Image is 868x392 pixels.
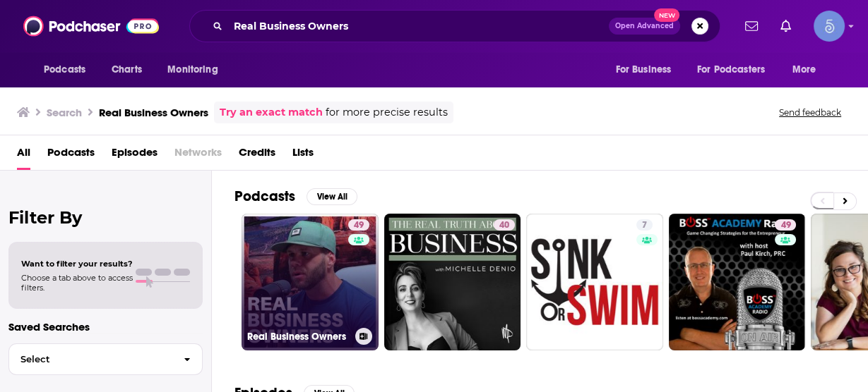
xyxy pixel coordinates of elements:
a: All [17,141,30,170]
button: open menu [157,56,236,83]
h3: Real Business Owners [99,106,208,119]
input: Search podcasts, credits, & more... [228,15,609,37]
a: Credits [239,141,275,170]
p: Saved Searches [8,320,203,333]
span: Want to filter your results? [21,259,133,269]
span: Open Advanced [615,23,674,30]
button: View All [307,188,357,205]
span: For Podcasters [697,60,765,80]
button: Show profile menu [814,11,845,42]
button: open menu [605,56,689,83]
span: 40 [499,219,509,233]
span: 7 [642,219,647,233]
h3: Real Business Owners [247,331,350,343]
a: 40 [494,219,515,231]
div: Search podcasts, credits, & more... [189,10,720,42]
a: Lists [292,141,314,170]
span: New [654,8,679,22]
span: For Business [615,60,671,80]
img: User Profile [814,11,845,42]
a: PodcastsView All [234,188,357,205]
a: 49Real Business Owners [242,214,379,350]
a: Podcasts [47,141,95,170]
span: Logged in as Spiral5-G1 [814,11,845,42]
h2: Podcasts [234,188,295,205]
a: Try an exact match [220,104,323,121]
span: Select [9,355,172,364]
span: Monitoring [167,60,218,80]
span: More [792,60,816,80]
button: Select [8,343,203,375]
a: 49 [348,219,369,231]
span: Charts [112,60,142,80]
button: open menu [34,56,104,83]
span: 49 [780,219,790,233]
span: for more precise results [326,104,448,121]
h3: Search [47,106,82,119]
a: Charts [102,56,150,83]
a: Episodes [112,141,157,170]
a: 49 [669,214,806,350]
a: 7 [636,219,653,231]
button: Open AdvancedNew [609,18,680,35]
span: Choose a tab above to access filters. [21,273,133,293]
a: 40 [384,214,521,350]
h2: Filter By [8,207,203,228]
a: 7 [526,214,663,350]
button: Send feedback [775,106,845,118]
a: 49 [775,219,796,231]
span: 49 [354,219,364,233]
button: open menu [688,56,785,83]
a: Show notifications dropdown [775,14,797,38]
a: Show notifications dropdown [739,14,763,38]
span: Networks [174,141,222,170]
button: open menu [783,56,834,83]
img: Podchaser - Follow, Share and Rate Podcasts [23,13,159,39]
span: Podcasts [44,60,85,80]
